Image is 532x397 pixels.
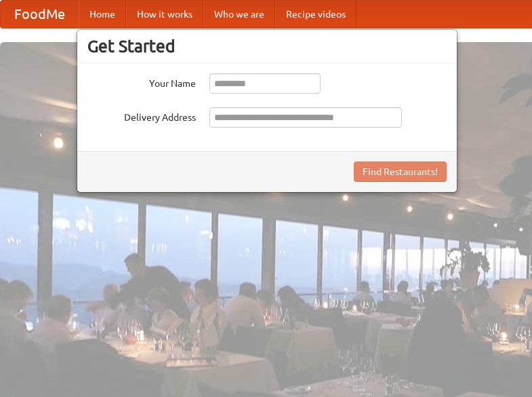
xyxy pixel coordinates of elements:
[1,1,79,28] a: FoodMe
[203,1,275,28] a: Who we are
[126,1,203,28] a: How it works
[275,1,356,28] a: Recipe videos
[87,73,196,90] label: Your Name
[79,1,126,28] a: Home
[354,162,447,182] button: Find Restaurants!
[87,36,447,56] h3: Get Started
[87,107,196,124] label: Delivery Address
